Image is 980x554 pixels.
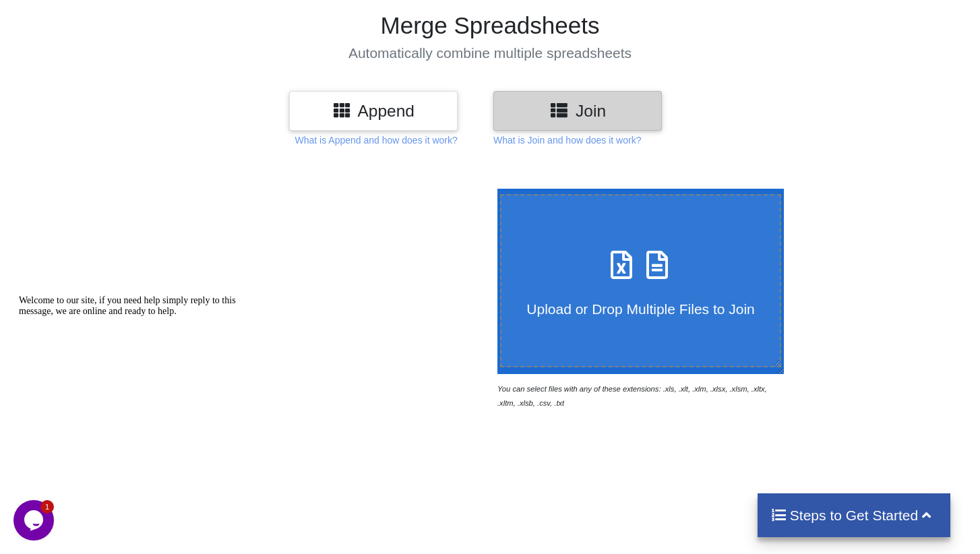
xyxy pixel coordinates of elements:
[497,385,767,407] i: You can select files with any of these extensions: .xls, .xlt, .xlm, .xlsx, .xlsm, .xltx, .xltm, ...
[493,133,641,147] p: What is Join and how does it work?
[526,301,754,317] span: Upload or Drop Multiple Files to Join
[503,101,652,121] h3: Join
[299,101,448,121] h3: Append
[13,290,256,493] iframe: chat widget
[5,5,248,27] div: Welcome to our site, if you need help simply reply to this message, we are online and ready to help.
[295,133,458,147] p: What is Append and how does it work?
[13,500,57,541] iframe: chat widget
[771,507,938,524] h4: Steps to Get Started
[5,5,222,26] span: Welcome to our site, if you need help simply reply to this message, we are online and ready to help.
